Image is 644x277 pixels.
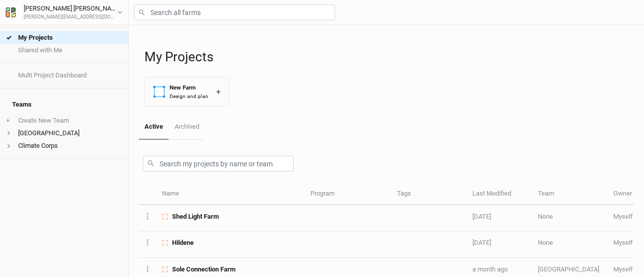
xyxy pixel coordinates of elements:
h1: My Projects [144,49,634,65]
th: Tags [391,183,467,205]
span: Jul 25, 2025 1:06 PM [472,265,508,273]
span: Shed Light Farm [172,212,219,221]
input: Search my projects by name or team [143,156,294,171]
span: Hildene [172,238,194,247]
th: Program [304,183,391,205]
a: Active [139,115,169,140]
span: + [6,117,10,125]
th: Team [532,183,608,205]
span: Jul 30, 2025 11:03 AM [472,239,491,246]
div: Design and plan [170,93,208,100]
div: + [216,86,220,97]
th: Last Modified [467,183,532,205]
a: Archived [169,115,204,139]
th: Name [156,183,304,205]
span: michael@bccdvt.org [613,239,633,246]
span: Aug 14, 2025 1:37 PM [472,213,491,220]
h4: Teams [6,95,122,115]
td: None [532,205,608,231]
div: New Farm [170,83,208,92]
span: Sole Connection Farm [172,265,235,274]
td: None [532,231,608,257]
span: michael@bccdvt.org [613,213,633,220]
div: [PERSON_NAME][EMAIL_ADDRESS][DOMAIN_NAME] [24,14,117,21]
button: New FarmDesign and plan+ [144,77,229,107]
span: michael@bccdvt.org [613,265,633,273]
div: [PERSON_NAME] [PERSON_NAME] [24,4,117,14]
input: Search all farms [134,5,335,20]
th: Owner [608,183,638,205]
button: [PERSON_NAME] [PERSON_NAME][PERSON_NAME][EMAIL_ADDRESS][DOMAIN_NAME] [5,3,123,21]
